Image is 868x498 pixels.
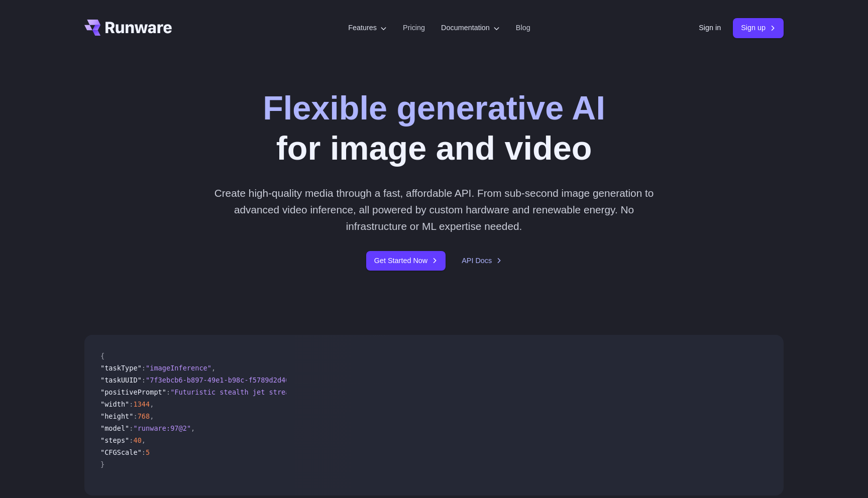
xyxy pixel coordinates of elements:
[100,364,142,372] span: "taskType"
[150,412,154,420] span: ,
[133,400,150,408] span: 1344
[100,412,133,420] span: "height"
[133,424,191,432] span: "runware:97@2"
[129,400,133,408] span: :
[348,22,387,34] label: Features
[142,436,146,444] span: ,
[441,22,500,34] label: Documentation
[142,376,146,384] span: :
[100,352,104,360] span: {
[211,364,215,372] span: ,
[142,448,146,456] span: :
[138,412,150,420] span: 768
[733,18,784,38] a: Sign up
[210,185,658,235] p: Create high-quality media through a fast, affordable API. From sub-second image generation to adv...
[100,448,142,456] span: "CFGScale"
[699,22,721,34] a: Sign in
[263,89,605,127] strong: Flexible generative AI
[100,376,142,384] span: "taskUUID"
[129,436,133,444] span: :
[100,460,104,468] span: }
[403,22,425,34] a: Pricing
[170,388,545,396] span: "Futuristic stealth jet streaking through a neon-lit cityscape with glowing purple exhaust"
[263,88,605,169] h1: for image and video
[133,436,141,444] span: 40
[129,424,133,432] span: :
[100,400,129,408] span: "width"
[146,376,302,384] span: "7f3ebcb6-b897-49e1-b98c-f5789d2d40d7"
[133,412,137,420] span: :
[366,251,446,271] a: Get Started Now
[150,400,154,408] span: ,
[100,436,129,444] span: "steps"
[191,424,195,432] span: ,
[142,364,146,372] span: :
[84,20,172,36] a: Go to /
[146,364,211,372] span: "imageInference"
[516,22,530,34] a: Blog
[146,448,150,456] span: 5
[100,424,129,432] span: "model"
[166,388,170,396] span: :
[462,255,502,267] a: API Docs
[100,388,166,396] span: "positivePrompt"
